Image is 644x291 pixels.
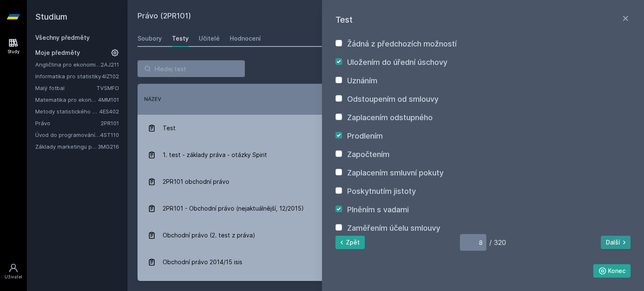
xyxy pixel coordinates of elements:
[347,113,433,122] label: Zaplacením odstupného
[138,34,162,43] div: Soubory
[163,227,255,244] span: Obchodní právo (2. test z práva)
[96,85,119,91] a: TVSMFO
[98,96,119,103] a: 4MM101
[230,30,261,47] a: Hodnocení
[35,34,90,41] a: Všechny předměty
[163,147,267,163] span: 1. test - základy práva - otázky Spirit
[347,224,440,232] label: Zaměřením účelu smlouvy
[347,76,377,85] label: Uznáním
[2,33,25,59] a: Study
[163,200,304,217] span: 2PR101 - Obchodní právo (nejaktuálnější, 12/2015)
[347,187,416,196] label: Poskytnutím jistoty
[335,236,365,249] button: Zpět
[230,34,261,43] div: Hodnocení
[100,131,119,138] a: 4ST110
[347,95,439,103] label: Odstoupením od smlouvy
[138,10,538,23] h2: Právo (2PR101)
[35,49,80,57] span: Moje předměty
[138,115,634,142] a: Test [DATE] 320
[163,173,229,190] span: 2PR101 obchodní právo
[8,49,20,55] div: Study
[163,120,176,136] span: Test
[172,30,189,47] a: Testy
[138,60,245,77] input: Hledej test
[138,222,634,249] a: Obchodní právo (2. test z práva) [DATE] 317
[5,274,22,280] div: Uživatel
[35,72,102,80] a: Informatika pro statistiky
[102,73,119,80] a: 4IZ102
[138,195,634,222] a: 2PR101 - Obchodní právo (nejaktuálnější, 12/2015) [DATE] 259
[35,60,101,69] a: Angličtina pro ekonomická studia 1 (B2/C1)
[35,119,101,127] a: Právo
[35,95,98,104] a: Matematika pro ekonomy
[163,254,242,270] span: Obchodní právo 2014/15 isis
[144,95,161,103] button: Název
[138,142,634,168] a: 1. test - základy práva - otázky Spirit [DATE] 337
[99,108,119,115] a: 4ES402
[172,34,189,43] div: Testy
[101,120,119,126] a: 2PR101
[347,58,447,67] label: Uložením do úřední úschovy
[35,142,98,151] a: Základy marketingu pro informatiky a statistiky
[35,84,96,92] a: Malý fotbal
[199,30,220,47] a: Učitelé
[138,249,634,276] a: Obchodní právo 2014/15 isis [DATE] 180
[2,259,25,284] a: Uživatel
[101,61,119,68] a: 2AJ211
[347,150,390,159] label: Započtením
[347,168,444,177] label: Zaplacením smluvní pokuty
[593,264,631,278] button: Konec
[35,107,99,116] a: Metody statistického srovnávání
[199,34,220,43] div: Učitelé
[138,168,634,195] a: 2PR101 obchodní právo [DATE] 184
[98,143,119,150] a: 3MG216
[138,30,162,47] a: Soubory
[347,131,383,140] label: Prodlením
[601,236,631,249] button: Další
[460,234,506,251] span: / 320
[347,205,409,214] label: Plněním s vadami
[35,131,100,139] a: Úvod do programování v R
